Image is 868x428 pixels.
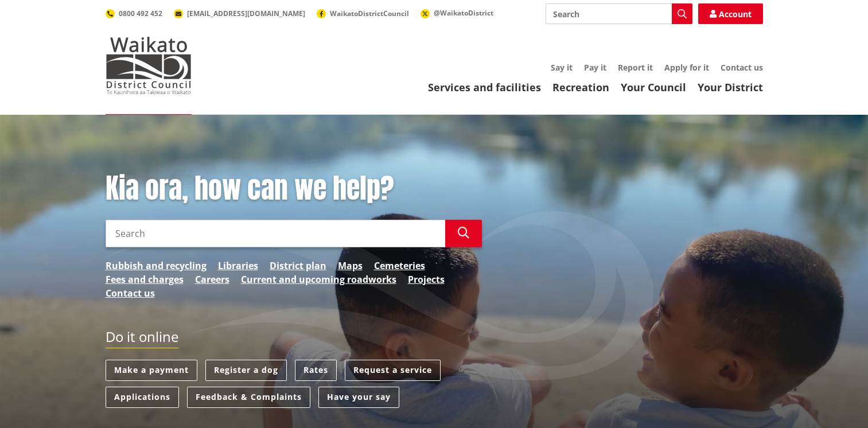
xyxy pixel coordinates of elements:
[345,360,441,381] a: Request a service
[421,8,493,18] a: @WaikatoDistrict
[374,259,425,273] a: Cemeteries
[106,387,179,408] a: Applications
[621,80,686,94] a: Your Council
[241,273,396,286] a: Current and upcoming roadworks
[106,37,192,94] img: Waikato District Council - Te Kaunihera aa Takiwaa o Waikato
[584,62,606,73] a: Pay it
[317,9,409,18] a: WaikatoDistrictCouncil
[106,329,178,349] h2: Do it online
[106,9,162,18] a: 0800 492 452
[218,259,258,273] a: Libraries
[270,259,326,273] a: District plan
[721,62,763,73] a: Contact us
[551,62,573,73] a: Say it
[174,9,305,18] a: [EMAIL_ADDRESS][DOMAIN_NAME]
[106,273,184,286] a: Fees and charges
[664,62,709,73] a: Apply for it
[318,387,399,408] a: Have your say
[106,286,155,300] a: Contact us
[187,387,310,408] a: Feedback & Complaints
[205,360,287,381] a: Register a dog
[106,360,197,381] a: Make a payment
[330,9,409,18] span: WaikatoDistrictCouncil
[187,9,305,18] span: [EMAIL_ADDRESS][DOMAIN_NAME]
[195,273,229,286] a: Careers
[119,9,162,18] span: 0800 492 452
[408,273,445,286] a: Projects
[428,80,541,94] a: Services and facilities
[546,3,692,24] input: Search input
[295,360,337,381] a: Rates
[106,220,445,247] input: Search input
[552,80,609,94] a: Recreation
[338,259,363,273] a: Maps
[698,80,763,94] a: Your District
[106,172,482,205] h1: Kia ora, how can we help?
[698,3,763,24] a: Account
[618,62,653,73] a: Report it
[434,8,493,18] span: @WaikatoDistrict
[106,259,207,273] a: Rubbish and recycling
